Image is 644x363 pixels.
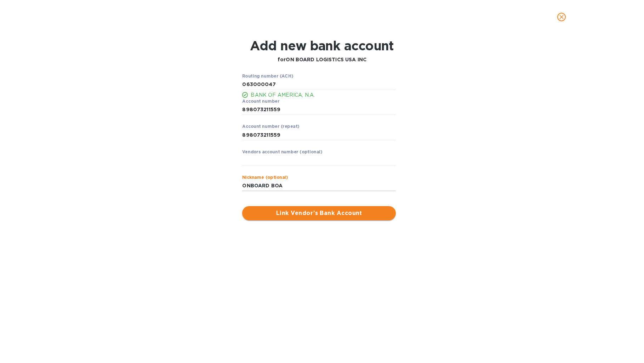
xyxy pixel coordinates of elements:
[248,209,390,217] span: Link Vendor’s Bank Account
[242,176,288,180] label: Nickname (optional)
[242,99,279,103] label: Account number
[242,150,322,154] label: Vendors account number (optional)
[278,57,366,62] b: for ON BOARD LOGISTICS USA INC
[553,8,570,25] button: close
[242,74,293,78] label: Routing number (ACH)
[251,91,396,99] p: BANK OF AMERICA, N.A.
[242,125,300,129] label: Account number (repeat)
[250,38,394,53] h1: Add new bank account
[242,206,396,220] button: Link Vendor’s Bank Account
